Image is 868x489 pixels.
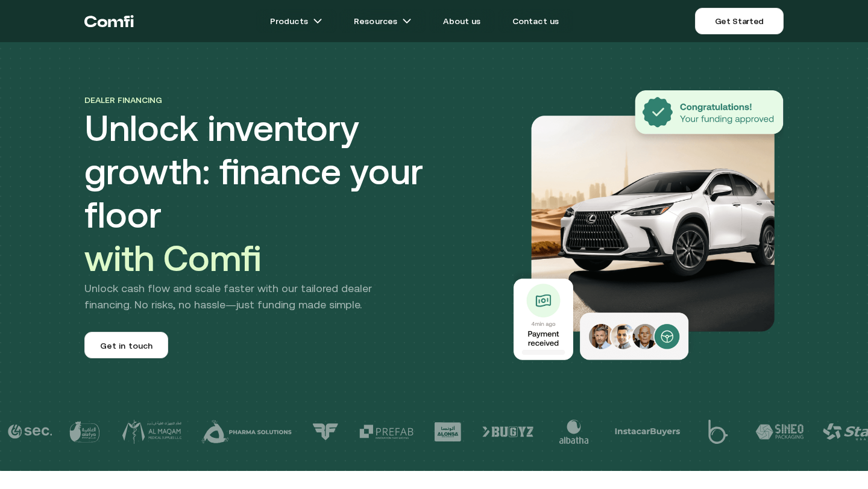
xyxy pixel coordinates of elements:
[66,421,102,443] img: logo-2
[84,332,168,358] a: Get in touch
[614,417,681,447] img: logo-10
[553,420,595,444] img: logo-9
[201,408,292,456] img: logo-4
[482,417,533,447] img: logo-8
[84,95,162,105] span: Dealer financing
[100,340,153,352] span: Get in touch
[84,280,412,313] p: Unlock cash flow and scale faster with our tailored dealer financing. No risks, no hassle—just fu...
[429,9,495,33] a: About us
[695,8,784,34] a: Get Started
[402,16,412,26] img: arrow icons
[84,107,494,280] h1: Unlock inventory growth: finance your floor
[256,9,337,33] a: Productsarrow icons
[433,422,463,441] img: logo-7
[84,237,261,279] span: with Comfi
[339,9,426,33] a: Resourcesarrow icons
[700,420,736,444] img: logo-11
[755,420,804,444] img: logo-12
[359,425,414,439] img: logo-6
[84,3,134,39] a: Return to the top of the Comfi home page
[514,90,784,360] img: Dealer Financing
[498,9,574,33] a: Contact us
[311,417,340,447] img: logo-5
[122,420,182,444] img: logo-3
[313,16,322,26] img: arrow icons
